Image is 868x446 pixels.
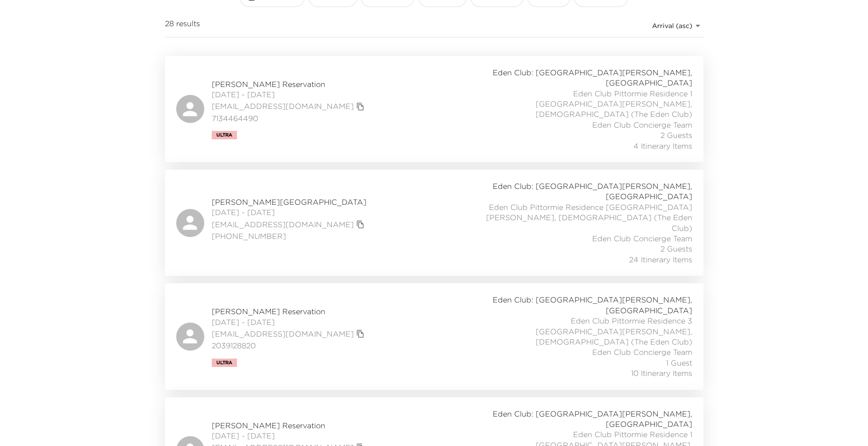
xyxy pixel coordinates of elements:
span: 28 results [165,18,200,33]
span: [PERSON_NAME] Reservation [212,420,367,431]
span: [DATE] - [DATE] [212,207,367,217]
a: [EMAIL_ADDRESS][DOMAIN_NAME] [212,101,354,111]
button: copy primary member email [354,218,367,231]
span: 4 Itinerary Items [633,141,692,151]
span: 1 Guest [666,358,692,368]
button: copy primary member email [354,327,367,340]
span: Eden Club Concierge Team [592,233,692,244]
a: [PERSON_NAME][GEOGRAPHIC_DATA][DATE] - [DATE][EMAIL_ADDRESS][DOMAIN_NAME]copy primary member emai... [165,170,703,276]
span: 2 Guests [660,244,692,254]
span: 24 Itinerary Items [629,254,692,265]
span: [PERSON_NAME][GEOGRAPHIC_DATA] [212,197,367,207]
span: Eden Club Pittormie Residence [GEOGRAPHIC_DATA][PERSON_NAME], [DEMOGRAPHIC_DATA] (The Eden Club) [486,202,692,233]
span: [DATE] - [DATE] [212,89,367,100]
span: [PHONE_NUMBER] [212,231,367,241]
span: [DATE] - [DATE] [212,431,367,441]
a: [PERSON_NAME] Reservation[DATE] - [DATE][EMAIL_ADDRESS][DOMAIN_NAME]copy primary member email7134... [165,56,703,162]
span: Eden Club Concierge Team [592,347,692,357]
a: [EMAIL_ADDRESS][DOMAIN_NAME] [212,329,354,339]
button: copy primary member email [354,100,367,113]
span: 2039128820 [212,340,367,351]
span: Eden Club: [GEOGRAPHIC_DATA][PERSON_NAME], [GEOGRAPHIC_DATA] [486,67,692,88]
span: 7134464490 [212,113,367,123]
a: [PERSON_NAME] Reservation[DATE] - [DATE][EMAIL_ADDRESS][DOMAIN_NAME]copy primary member email2039... [165,283,703,389]
span: Eden Club: [GEOGRAPHIC_DATA][PERSON_NAME], [GEOGRAPHIC_DATA] [486,409,692,430]
span: Ultra [216,132,232,138]
span: [PERSON_NAME] Reservation [212,306,367,317]
span: Eden Club Concierge Team [592,120,692,130]
span: Eden Club Pittormie Residence 1 [GEOGRAPHIC_DATA][PERSON_NAME], [DEMOGRAPHIC_DATA] (The Eden Club) [486,88,692,120]
span: [PERSON_NAME] Reservation [212,79,367,89]
a: [EMAIL_ADDRESS][DOMAIN_NAME] [212,219,354,230]
span: Arrival (asc) [652,22,692,30]
span: Eden Club Pittormie Residence 3 [GEOGRAPHIC_DATA][PERSON_NAME], [DEMOGRAPHIC_DATA] (The Eden Club) [486,316,692,347]
span: Eden Club: [GEOGRAPHIC_DATA][PERSON_NAME], [GEOGRAPHIC_DATA] [486,295,692,316]
span: [DATE] - [DATE] [212,317,367,327]
span: Eden Club: [GEOGRAPHIC_DATA][PERSON_NAME], [GEOGRAPHIC_DATA] [486,181,692,202]
span: Ultra [216,360,232,366]
span: 2 Guests [660,130,692,140]
span: 10 Itinerary Items [631,368,692,378]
